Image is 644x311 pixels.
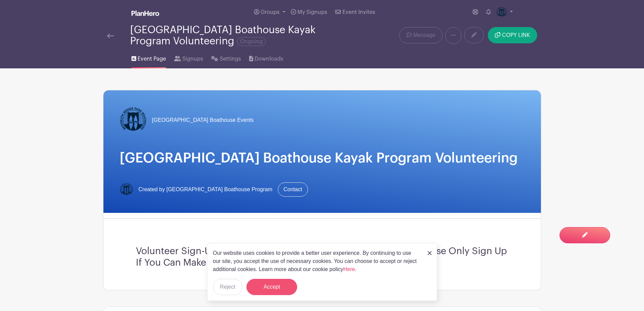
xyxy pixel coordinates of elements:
[297,9,327,15] span: My Signups
[343,266,355,272] a: Here
[211,47,241,68] a: Settings
[139,185,272,194] span: Created by [GEOGRAPHIC_DATA] Boathouse Program
[174,47,203,68] a: Signups
[120,150,525,166] h1: [GEOGRAPHIC_DATA] Boathouse Kayak Program Volunteering
[255,55,283,63] span: Downloads
[342,9,375,15] span: Event Invites
[213,249,421,273] p: Our website uses cookies to provide a better user experience. By continuing to use our site, you ...
[278,182,308,197] a: Contact
[428,251,432,255] img: close_button-5f87c8562297e5c2d7936805f587ecaba9071eb48480494691a3f1689db116b3.svg
[120,183,133,196] img: Logo-Title.png
[120,107,147,134] img: Logo-Title.png
[107,34,114,38] img: back-arrow-29a5d9b10d5bd6ae65dc969a981735edf675c4d7a1fe02e03b50dbd4ba3cdb55.svg
[132,47,166,68] a: Event Page
[488,27,537,43] button: COPY LINK
[213,279,242,295] button: Reject
[237,37,266,46] span: Ongoing
[496,7,507,18] img: Logo-Title.png
[220,55,241,63] span: Settings
[246,279,297,295] button: Accept
[132,10,159,16] img: logo_white-6c42ec7e38ccf1d336a20a19083b03d10ae64f83f12c07503d8b9e83406b4c7d.svg
[182,55,203,63] span: Signups
[502,32,530,38] span: COPY LINK
[130,24,349,47] div: [GEOGRAPHIC_DATA] Boathouse Kayak Program Volunteering
[138,55,166,63] span: Event Page
[136,246,508,268] h3: Volunteer Sign-Up Sheet for Kayaking in [GEOGRAPHIC_DATA] - Please Only Sign Up If You Can Make It
[261,9,280,15] span: Groups
[152,116,254,124] span: [GEOGRAPHIC_DATA] Boathouse Events
[249,47,283,68] a: Downloads
[413,31,435,39] span: Message
[399,27,442,43] a: Message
